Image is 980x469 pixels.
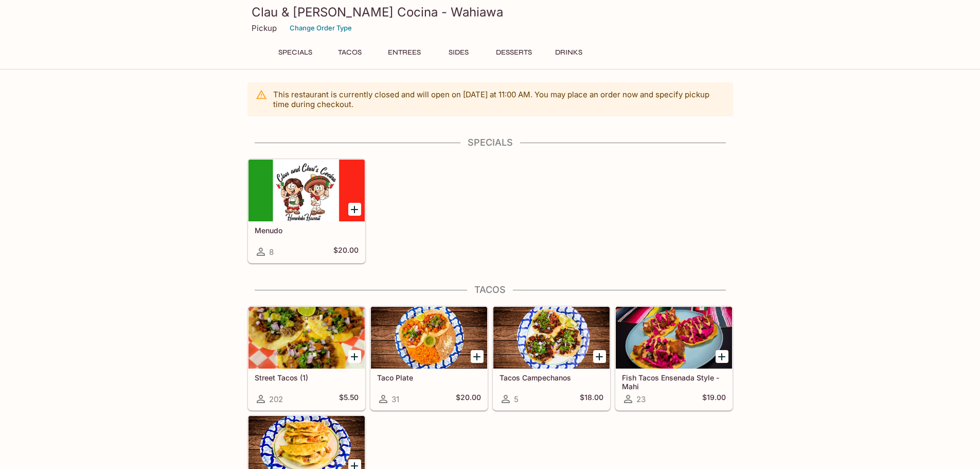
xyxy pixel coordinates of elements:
div: Street Tacos (1) [248,307,365,369]
div: Tacos Campechanos [493,307,610,369]
button: Sides [436,45,482,60]
button: Add Menudo [348,203,361,216]
h5: $5.50 [339,393,359,405]
h5: $20.00 [456,393,481,405]
div: Taco Plate [371,307,487,369]
h4: Tacos [247,284,733,296]
h5: Fish Tacos Ensenada Style - Mahi [622,373,726,390]
h5: $19.00 [702,393,726,405]
button: Specials [272,45,318,60]
a: Menudo8$20.00 [248,159,365,263]
h5: $18.00 [580,393,603,405]
p: This restaurant is currently closed and will open on [DATE] at 11:00 AM . You may place an order ... [273,90,725,109]
a: Tacos Campechanos5$18.00 [493,306,610,410]
button: Tacos [327,45,373,60]
h5: Taco Plate [377,373,481,382]
button: Add Street Tacos (1) [348,350,361,363]
span: 8 [269,247,274,257]
a: Fish Tacos Ensenada Style - Mahi23$19.00 [615,306,733,410]
button: Add Taco Plate [471,350,484,363]
p: Pickup [252,23,277,33]
h5: Tacos Campechanos [500,373,603,382]
h5: Street Tacos (1) [255,373,359,382]
button: Drinks [546,45,592,60]
button: Entrees [381,45,427,60]
button: Add Tacos Campechanos [593,350,606,363]
span: 23 [636,394,646,404]
h4: Specials [247,137,733,148]
h5: Menudo [255,226,359,235]
a: Street Tacos (1)202$5.50 [248,306,365,410]
button: Add Fish Tacos Ensenada Style - Mahi [716,350,728,363]
h3: Clau & [PERSON_NAME] Cocina - Wahiawa [252,4,729,20]
h5: $20.00 [333,246,359,258]
span: 5 [514,394,519,404]
span: 31 [391,394,399,404]
div: Fish Tacos Ensenada Style - Mahi [616,307,732,369]
button: Change Order Type [285,20,357,36]
button: Desserts [490,45,538,60]
a: Taco Plate31$20.00 [370,306,488,410]
div: Menudo [248,160,365,221]
span: 202 [269,394,283,404]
